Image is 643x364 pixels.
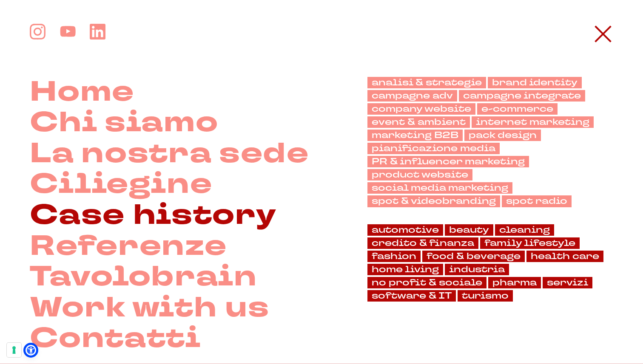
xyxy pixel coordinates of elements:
a: brand identity [488,77,582,88]
a: Ciliegine [30,169,212,200]
a: Work with us [30,293,269,324]
a: PR & influencer marketing [367,156,529,167]
a: turismo [458,290,513,302]
a: analisi & strategie [367,77,486,88]
a: company website [367,103,475,115]
a: credito & finanza [367,237,478,249]
a: social media marketing [367,182,512,194]
a: family lifestyle [480,237,580,249]
a: beauty [445,224,493,236]
div: [PERSON_NAME]: [DOMAIN_NAME] [22,22,122,29]
a: servizi [543,277,592,288]
a: internet marketing [472,116,594,128]
a: industria [445,264,509,275]
a: no profit & sociale [367,277,487,288]
img: logo_orange.svg [14,14,20,20]
a: marketing B2B [367,130,463,141]
a: health care [526,251,603,262]
a: Case history [30,200,276,231]
a: e-commerce [477,103,558,115]
a: software & IT [367,290,456,302]
a: Referenze [30,231,227,262]
div: Dominio [45,50,65,56]
a: spot radio [502,195,572,207]
a: product website [367,169,472,181]
a: pianificazione media [367,143,500,154]
a: spot & videobranding [367,195,500,207]
button: Le tue preferenze relative al consenso per le tecnologie di tracciamento [7,343,21,357]
a: fashion [367,251,421,262]
a: Home [30,77,134,108]
div: Keyword (traffico) [97,50,138,56]
a: event & ambient [367,116,470,128]
a: Chi siamo [30,107,218,138]
img: tab_domain_overview_orange.svg [36,49,43,56]
a: La nostra sede [30,138,309,169]
a: Open Accessibility Menu [26,345,36,356]
div: v 4.0.25 [24,14,42,20]
a: Contatti [30,323,201,354]
a: automotive [367,224,443,236]
a: campagne adv [367,90,457,102]
a: Tavolobrain [30,262,257,293]
a: food & beverage [422,251,525,262]
a: cleaning [495,224,554,236]
img: website_grey.svg [14,22,20,29]
a: pharma [488,277,541,288]
a: pack design [464,130,541,141]
a: campagne integrate [459,90,585,102]
img: tab_keywords_by_traffic_grey.svg [88,49,95,56]
a: home living [367,264,443,275]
